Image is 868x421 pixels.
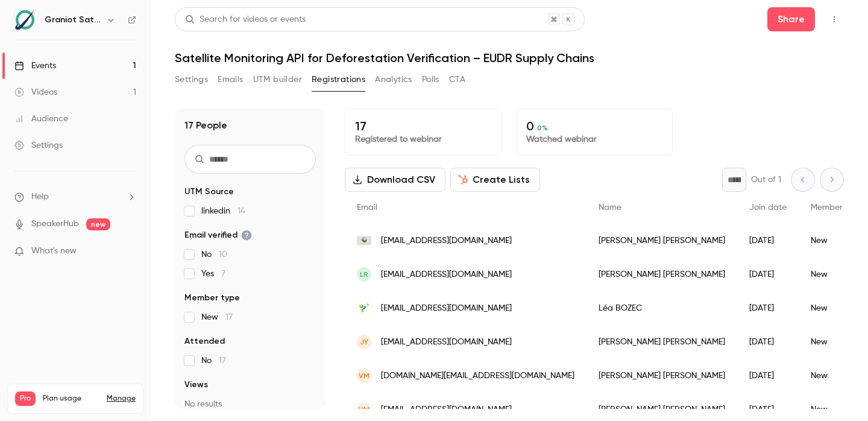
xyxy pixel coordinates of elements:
button: Emails [218,70,243,89]
div: Léa BOZEC [587,291,737,325]
button: CTA [449,70,465,89]
span: Member type [184,292,240,304]
span: 10 [219,250,227,259]
span: UTM Source [184,186,234,198]
img: Graniot Satellite Technologies SL [15,10,34,30]
div: [PERSON_NAME] [PERSON_NAME] [587,325,737,359]
span: Email verified [184,229,252,241]
span: Join date [749,203,787,212]
span: [EMAIL_ADDRESS][DOMAIN_NAME] [381,235,512,247]
a: Manage [107,394,136,404]
span: Plan usage [43,394,99,404]
span: [EMAIL_ADDRESS][DOMAIN_NAME] [381,268,512,281]
h6: Graniot Satellite Technologies SL [45,14,101,26]
span: New [201,311,233,323]
span: [EMAIL_ADDRESS][DOMAIN_NAME] [381,336,512,349]
div: Videos [14,86,57,98]
div: Audience [14,113,68,125]
div: [PERSON_NAME] [PERSON_NAME] [587,359,737,393]
span: Attended [184,335,225,347]
div: [DATE] [737,359,799,393]
div: [PERSON_NAME] [PERSON_NAME] [587,224,737,258]
span: [DOMAIN_NAME][EMAIL_ADDRESS][DOMAIN_NAME] [381,370,574,382]
span: 14 [237,207,245,215]
span: [EMAIL_ADDRESS][DOMAIN_NAME] [381,302,512,315]
span: Pro [15,391,36,406]
div: [DATE] [737,325,799,359]
p: 17 [355,119,491,133]
div: [DATE] [737,258,799,291]
button: Create Lists [450,168,540,192]
button: Polls [422,70,439,89]
span: linkedin [201,205,245,217]
li: help-dropdown-opener [14,191,136,203]
span: LR [360,269,368,280]
p: Watched webinar [526,133,662,145]
a: SpeakerHub [31,218,79,230]
button: Registrations [312,70,365,89]
div: [DATE] [737,224,799,258]
span: VM [359,404,370,415]
h1: Satellite Monitoring API for Deforestation Verification – EUDR Supply Chains [175,51,844,65]
span: Help [31,191,49,203]
span: No [201,248,227,261]
p: Out of 1 [751,174,781,186]
span: 17 [219,356,226,365]
div: [DATE] [737,291,799,325]
p: Registered to webinar [355,133,491,145]
span: 17 [225,313,233,321]
button: Settings [175,70,208,89]
span: 0 % [537,124,548,132]
button: UTM builder [253,70,302,89]
div: Search for videos or events [185,13,306,26]
p: No results [184,398,316,410]
div: Settings [14,139,63,151]
span: No [201,355,226,367]
img: preferredbynature.org [357,301,371,315]
button: Share [767,7,815,31]
span: new [86,218,110,230]
button: Download CSV [345,168,445,192]
span: Views [184,379,208,391]
p: 0 [526,119,662,133]
span: VM [359,370,370,381]
div: [PERSON_NAME] [PERSON_NAME] [587,258,737,291]
span: JY [360,337,368,347]
span: Name [599,203,621,212]
span: 7 [221,270,225,278]
button: Analytics [375,70,412,89]
div: Events [14,60,56,72]
span: Email [357,203,377,212]
span: Yes [201,268,225,280]
span: Member type [811,203,863,212]
span: [EMAIL_ADDRESS][DOMAIN_NAME] [381,404,512,416]
span: What's new [31,245,77,258]
img: extrepronatur.es [357,233,371,248]
h1: 17 People [184,118,227,133]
